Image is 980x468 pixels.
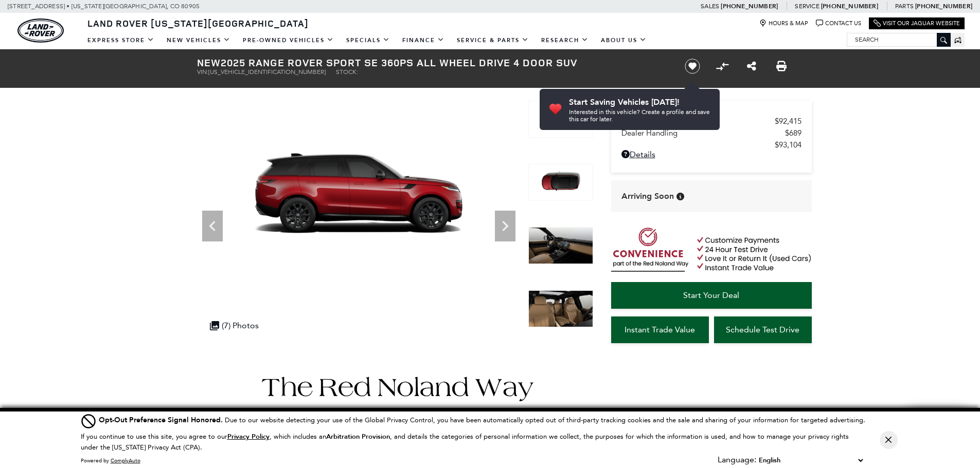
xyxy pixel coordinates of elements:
span: VIN: [197,68,208,76]
a: New Vehicles [161,31,237,49]
a: [PHONE_NUMBER] [915,2,972,10]
span: Service [795,3,819,10]
a: Instant Trade Value [611,316,709,343]
span: Dealer Handling [621,128,785,138]
u: Privacy Policy [227,432,270,441]
a: Service & Parts [451,31,535,49]
button: Compare Vehicle [715,59,730,74]
a: Finance [396,31,451,49]
select: Language Select [756,455,865,466]
div: (7) Photos [205,315,264,335]
button: Close Button [880,431,898,449]
a: Pre-Owned Vehicles [237,31,340,49]
img: New 2025 Firenze Red LAND ROVER SE 360PS image 3 [197,101,521,283]
a: About Us [595,31,653,49]
a: $93,104 [621,140,801,149]
a: Details [621,149,801,159]
a: Land Rover [US_STATE][GEOGRAPHIC_DATA] [81,17,315,29]
a: Visit Our Jaguar Website [874,20,960,27]
img: Land Rover [17,18,64,43]
span: MSRP [621,117,775,126]
span: $92,415 [775,117,801,126]
div: Language: [718,456,756,464]
span: Parts [895,3,914,10]
button: Save vehicle [681,58,704,74]
img: New 2025 Firenze Red LAND ROVER SE 360PS image 4 [528,164,593,201]
a: Dealer Handling $689 [621,128,801,138]
a: Contact Us [816,20,861,27]
span: Opt-Out Preference Signal Honored . [99,415,225,425]
span: Land Rover [US_STATE][GEOGRAPHIC_DATA] [87,17,309,29]
span: [US_VEHICLE_IDENTIFICATION_NUMBER] [208,68,326,76]
img: New 2025 Firenze Red LAND ROVER SE 360PS image 5 [528,227,593,264]
span: Start Your Deal [683,290,739,300]
a: [PHONE_NUMBER] [821,2,878,10]
div: Next [495,211,515,241]
p: If you continue to use this site, you agree to our , which includes an , and details the categori... [81,433,849,451]
strong: New [197,55,221,69]
img: New 2025 Firenze Red LAND ROVER SE 360PS image 3 [528,101,593,138]
span: $689 [785,128,801,138]
a: Research [535,31,595,49]
span: Sales [701,3,719,10]
div: Due to our website detecting your use of the Global Privacy Control, you have been automatically ... [99,415,865,425]
a: Print this New 2025 Range Rover Sport SE 360PS All Wheel Drive 4 Door SUV [776,60,787,72]
a: [STREET_ADDRESS] • [US_STATE][GEOGRAPHIC_DATA], CO 80905 [8,3,200,10]
a: Hours & Map [759,20,808,27]
a: ComplyAuto [111,457,140,464]
span: $93,104 [775,140,801,149]
strong: Arbitration Provision [326,432,390,441]
a: MSRP $92,415 [621,117,801,126]
a: Specials [340,31,396,49]
div: Powered by [81,458,140,464]
a: land-rover [17,18,64,43]
img: New 2025 Firenze Red LAND ROVER SE 360PS image 6 [528,290,593,327]
h1: 2025 Range Rover Sport SE 360PS All Wheel Drive 4 Door SUV [197,57,668,68]
a: [PHONE_NUMBER] [721,2,778,10]
div: Previous [202,211,223,241]
a: Schedule Test Drive [714,316,812,343]
span: Schedule Test Drive [726,325,799,334]
span: Instant Trade Value [625,325,695,334]
a: Share this New 2025 Range Rover Sport SE 360PS All Wheel Drive 4 Door SUV [747,60,756,72]
div: Vehicle is preparing for delivery to the retailer. MSRP will be finalized when the vehicle arrive... [676,193,684,200]
a: Start Your Deal [611,282,812,309]
span: Stock: [336,68,358,76]
span: Arriving Soon [621,191,674,202]
nav: Main Navigation [81,31,653,49]
input: Search [847,33,950,46]
a: Privacy Policy [227,433,270,440]
a: EXPRESS STORE [81,31,161,49]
